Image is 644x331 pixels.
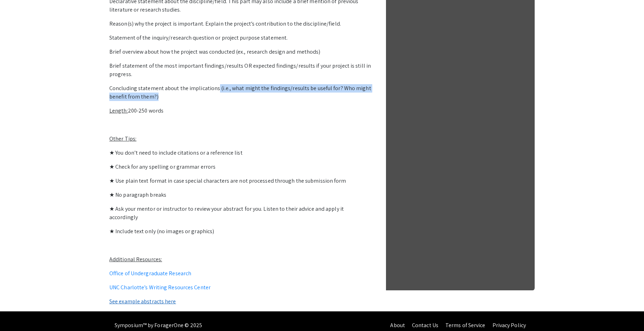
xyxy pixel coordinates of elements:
u: Additional Resources: [109,256,162,263]
p: Concluding statement about the implications (i.e., what might the findings/results be useful for?... [109,84,373,101]
p: ★ You don’t need to include citations or a reference list [109,149,373,157]
a: Terms of Service [445,322,485,329]
a: See example abstracts here [109,298,176,305]
u: Other Tips: [109,135,136,142]
p: Brief statement of the most important findings/results OR expected findings/results if your proje... [109,62,373,79]
p: Brief overview about how the project was conducted (ex., research design and methods) [109,48,373,56]
a: About [390,322,405,329]
iframe: Chat [5,299,30,326]
a: Privacy Policy [492,322,526,329]
p: ★ No paragraph breaks [109,191,373,199]
p: ★ Check for any spelling or grammar errors [109,163,373,171]
p: 200-250 words [109,107,373,115]
u: Length: [109,107,128,114]
p: ★ Use plain text format in case special characters are not processed through the submission form [109,177,373,185]
p: ★ Include text only (no images or graphics) [109,227,373,236]
a: Office of Undergraduate Research [109,270,191,277]
a: UNC Charlotte’s Writing Resources Center [109,284,211,291]
p: Reason(s) why the project is important. Explain the project’s contribution to the discipline/field. [109,20,373,28]
p: ★ Ask your mentor or instructor to review your abstract for you. Listen to their advice and apply... [109,205,373,222]
p: Statement of the inquiry/research question or project purpose statement. [109,34,373,42]
a: Contact Us [412,322,438,329]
